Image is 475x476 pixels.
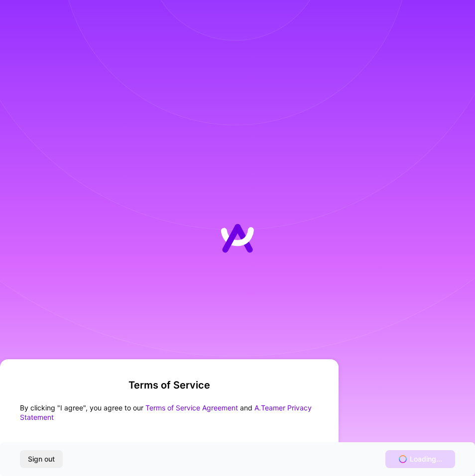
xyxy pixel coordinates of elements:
span: Sign out [28,454,55,464]
div: By clicking "I agree", you agree to our and [20,403,319,422]
a: Terms of Service Agreement [145,403,238,412]
a: A.Teamer Privacy Statement [20,403,312,422]
h2: Terms of Service [20,379,319,391]
button: Sign out [20,450,63,468]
